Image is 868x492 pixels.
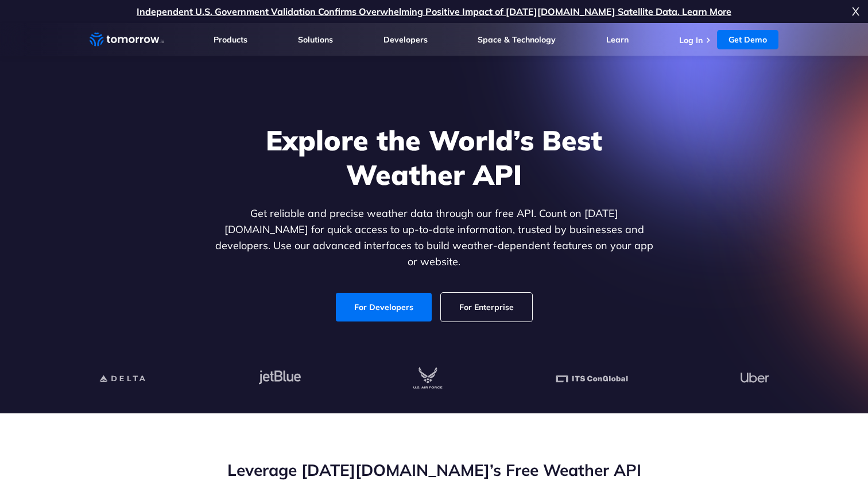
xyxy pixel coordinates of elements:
a: Developers [383,34,428,45]
a: For Enterprise [441,293,532,321]
a: For Developers [336,293,432,321]
a: Products [214,34,247,45]
a: Solutions [298,34,333,45]
a: Home link [90,31,164,48]
h2: Leverage [DATE][DOMAIN_NAME]’s Free Weather API [90,459,778,481]
a: Learn [606,34,629,45]
a: Space & Technology [478,34,556,45]
a: Get Demo [717,30,778,49]
a: Independent U.S. Government Validation Confirms Overwhelming Positive Impact of [DATE][DOMAIN_NAM... [137,6,731,17]
p: Get reliable and precise weather data through our free API. Count on [DATE][DOMAIN_NAME] for quic... [212,206,656,270]
a: Log In [679,35,703,45]
h1: Explore the World’s Best Weather API [212,123,656,192]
